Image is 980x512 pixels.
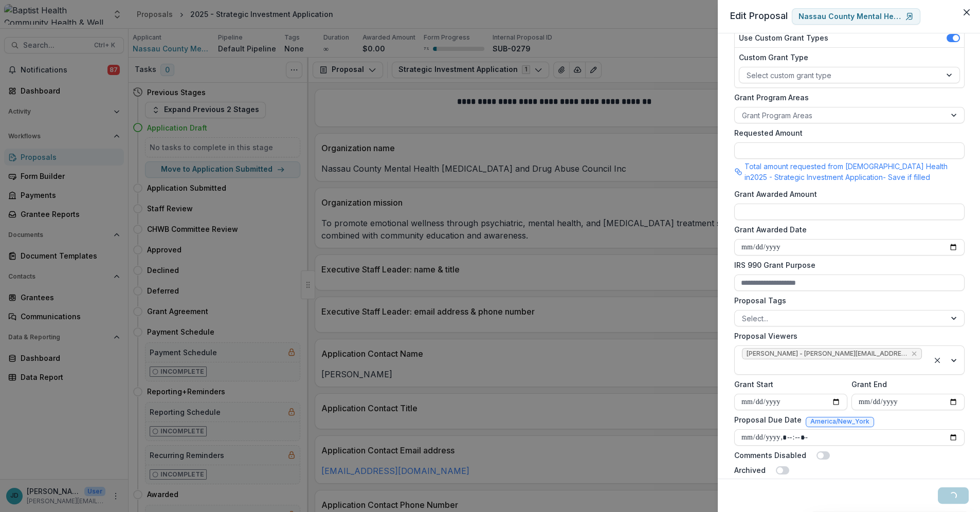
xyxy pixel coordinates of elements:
label: Grant Start [734,379,841,390]
label: Requested Amount [734,127,958,138]
label: Comments Disabled [734,450,806,461]
label: Proposal Viewers [734,331,958,341]
label: Archived [734,465,766,476]
span: Edit Proposal [730,10,788,21]
p: Total amount requested from [DEMOGRAPHIC_DATA] Health in 2025 - Strategic Investment Application ... [745,161,965,182]
button: Close [958,4,975,21]
label: Grant Program Areas [734,92,958,103]
label: Use Custom Grant Types [739,32,828,43]
label: Grant Awarded Date [734,224,958,235]
label: Grant End [851,379,958,390]
span: America/New_York [810,418,869,425]
span: [PERSON_NAME] - [PERSON_NAME][EMAIL_ADDRESS][PERSON_NAME][DOMAIN_NAME] [747,350,907,357]
label: Grant Awarded Amount [734,189,958,199]
div: Remove Jennifer Donahoo - jennifer.donahoo@bmcjax.com [910,349,918,359]
a: Nassau County Mental Health [MEDICAL_DATA] and Drug Abuse Council Inc [792,8,920,25]
label: Proposal Tags [734,295,958,306]
p: Nassau County Mental Health [MEDICAL_DATA] and Drug Abuse Council Inc [798,12,901,21]
div: Clear selected options [931,354,943,367]
label: Custom Grant Type [739,52,954,63]
label: Proposal Due Date [734,414,802,425]
label: IRS 990 Grant Purpose [734,260,958,270]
